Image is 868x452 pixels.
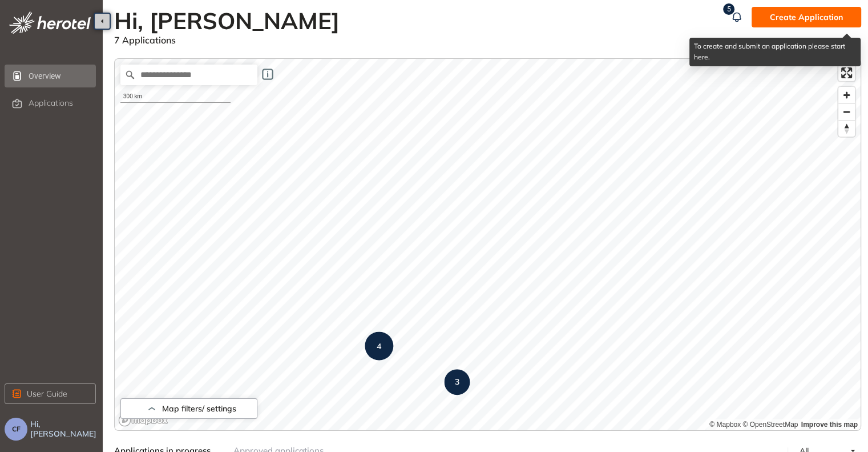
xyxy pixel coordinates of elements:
[770,11,843,23] span: Create Application
[30,419,98,439] span: Hi, [PERSON_NAME]
[455,377,459,387] strong: 3
[120,91,231,103] div: 300 km
[709,421,741,429] a: Mapbox
[120,65,257,85] input: Search place...
[727,5,731,13] span: 5
[689,38,861,66] div: To create and submit an application please start here.
[29,65,94,87] span: Overview
[27,387,67,400] span: User Guide
[115,59,861,430] canvas: Map
[120,398,257,419] button: Map filters/ settings
[12,425,21,433] span: CF
[29,98,73,108] span: Applications
[377,341,381,351] strong: 4
[801,421,858,429] a: Improve this map
[752,7,861,27] button: Create Application
[444,369,470,395] div: Map marker
[118,414,168,427] a: Mapbox logo
[9,11,91,34] img: logo
[114,34,176,46] span: 7 Applications
[5,383,96,404] button: User Guide
[5,418,27,441] button: CF
[162,404,236,414] span: Map filters/ settings
[114,7,346,34] h2: Hi, [PERSON_NAME]
[742,421,798,429] a: OpenStreetMap
[365,331,393,360] div: Map marker
[723,3,734,15] sup: 5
